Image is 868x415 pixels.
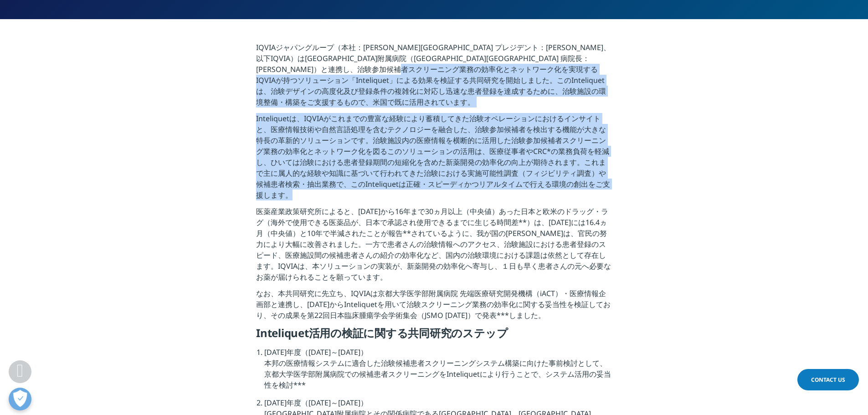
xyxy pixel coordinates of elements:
p: なお、本共同研究に先立ち、IQVIAは京都大学医学部附属病院 先端医療研究開発機構（iACT）・医療情報企画部と連携し、[DATE]からInteliquetを用いて治験スクリーニング業務の効率化... [256,288,612,326]
a: Contact Us [797,369,859,390]
p: Inteliquetは、IQVIAがこれまでの豊富な経験により蓄積してきた治験オペレーションにおけるインサイトと、医療情報技術や自然言語処理を含むテクノロジーを融合した、治験参加候補者を検出する... [256,113,612,206]
p: IQVIAジャパングループ（本社：[PERSON_NAME][GEOGRAPHIC_DATA] プレジデント：[PERSON_NAME]、以下IQVIA）は[GEOGRAPHIC_DATA]附属... [256,42,612,113]
button: 優先設定センターを開く [9,388,31,410]
span: Contact Us [811,376,845,384]
h5: Inteliquet活用の検証に関する共同研究のステップ [256,326,612,347]
p: 医薬産業政策研究所によると、[DATE]から16年まで30ヵ月以上（中央値）あった日本と欧米のドラッグ・ラグ（海外で使用できる医薬品が、日本で承認され使用できるまでに生じる時間差**）は、[DA... [256,206,612,288]
li: [DATE]年度（[DATE]～[DATE]） 本邦の医療情報システムに適合した治験候補患者スクリーニングシステム構築に向けた事前検討として、京都大学医学部附属病院での候補患者スクリーニングをI... [264,347,612,397]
